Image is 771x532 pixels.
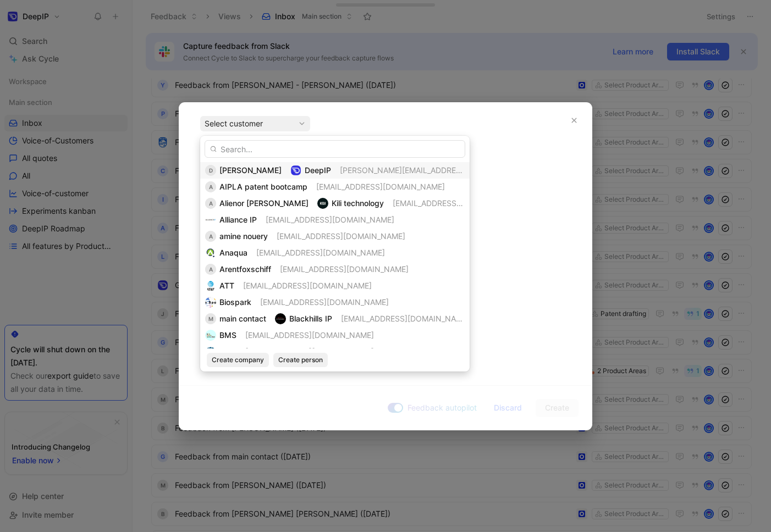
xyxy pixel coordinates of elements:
[219,215,257,224] span: Alliance IP
[219,281,234,290] span: ATT
[219,248,247,257] span: Anaqua
[317,198,328,209] img: logo
[256,248,385,257] span: [EMAIL_ADDRESS][DOMAIN_NAME]
[205,140,465,158] input: Search...
[275,313,286,324] img: logo
[341,314,470,323] span: [EMAIL_ADDRESS][DOMAIN_NAME]
[278,354,323,365] span: Create person
[289,314,332,323] span: Blackhills IP
[243,281,372,290] span: [EMAIL_ADDRESS][DOMAIN_NAME]
[219,330,236,340] span: BMS
[205,198,216,209] div: A
[273,353,328,367] button: Create person
[290,165,301,176] img: logo
[205,313,216,324] div: m
[219,231,268,241] span: amine nouery
[205,280,216,291] img: logo
[205,346,216,357] img: logo
[207,353,269,367] button: Create company
[205,264,216,275] div: A
[245,347,374,356] span: [EMAIL_ADDRESS][DOMAIN_NAME]
[305,165,331,175] span: DeepIP
[219,297,251,307] span: Biospark
[205,165,216,176] div: D
[205,297,216,308] img: logo
[205,214,216,225] img: logo
[316,182,445,191] span: [EMAIL_ADDRESS][DOMAIN_NAME]
[332,198,384,208] span: Kili technology
[280,264,409,274] span: [EMAIL_ADDRESS][DOMAIN_NAME]
[219,347,236,356] span: BMT
[205,330,216,341] img: logo
[205,247,216,258] img: logo
[212,354,264,365] span: Create company
[219,182,307,191] span: AIPLA patent bootcamp
[219,165,282,175] span: [PERSON_NAME]
[260,297,389,307] span: [EMAIL_ADDRESS][DOMAIN_NAME]
[205,231,216,242] div: a
[266,215,394,224] span: [EMAIL_ADDRESS][DOMAIN_NAME]
[393,198,583,208] span: [EMAIL_ADDRESS][PERSON_NAME][DOMAIN_NAME]
[205,181,216,192] div: A
[219,198,309,208] span: Alienor [PERSON_NAME]
[340,165,469,175] span: [PERSON_NAME][EMAIL_ADDRESS]
[245,330,374,340] span: [EMAIL_ADDRESS][DOMAIN_NAME]
[277,231,405,241] span: [EMAIL_ADDRESS][DOMAIN_NAME]
[219,314,266,323] span: main contact
[219,264,271,274] span: Arentfoxschiff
